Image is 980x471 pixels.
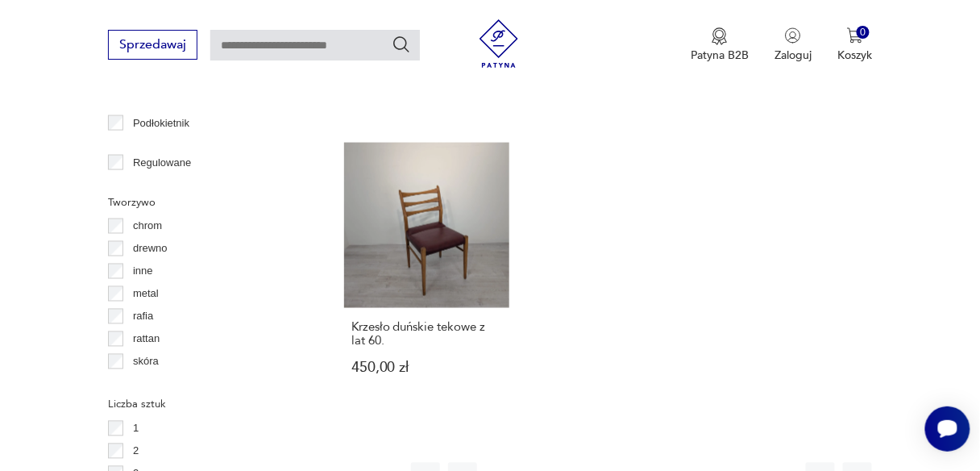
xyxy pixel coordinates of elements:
p: inne [133,263,153,281]
p: Podłokietnik [133,115,189,132]
p: Liczba sztuk [108,396,305,414]
img: Ikonka użytkownika [785,27,801,44]
button: 0Koszyk [837,27,872,63]
img: Ikona koszyka [847,27,863,44]
button: Szukaj [392,35,411,54]
p: metal [133,286,159,303]
p: 1 [133,420,139,438]
a: Krzesło duńskie tekowe z lat 60.Krzesło duńskie tekowe z lat 60.450,00 zł [344,143,509,406]
iframe: Smartsupp widget button [925,406,970,452]
div: 0 [857,26,870,40]
p: Zaloguj [774,48,812,63]
img: Ikona medalu [712,27,728,45]
img: Patyna - sklep z meblami i dekoracjami vintage [475,19,523,68]
p: 450,00 zł [351,361,502,375]
p: Patyna B2B [691,48,749,63]
p: skóra [133,353,159,371]
button: Sprzedawaj [108,30,197,60]
p: Regulowane [133,154,191,172]
p: chrom [133,218,162,235]
p: 2 [133,443,139,461]
p: rafia [133,308,153,326]
button: Zaloguj [774,27,812,63]
a: Ikona medaluPatyna B2B [691,27,749,63]
p: rattan [133,331,160,348]
p: Koszyk [837,48,872,63]
h3: Krzesło duńskie tekowe z lat 60. [351,321,502,348]
p: drewno [133,240,168,258]
p: tkanina [133,376,167,394]
a: Sprzedawaj [108,40,197,52]
p: Tworzywo [108,194,305,211]
button: Patyna B2B [691,27,749,63]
